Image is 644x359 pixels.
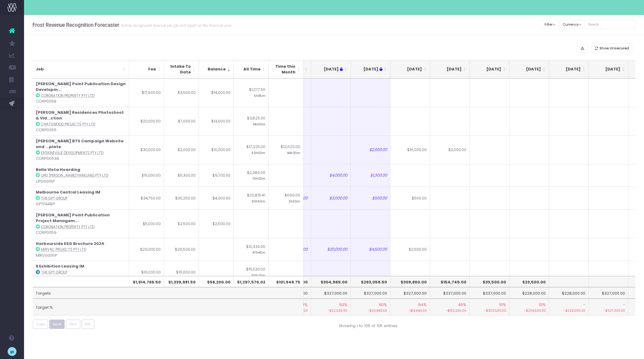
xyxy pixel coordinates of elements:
span: Copy [36,322,45,327]
td: : MIRV0006P [33,238,129,261]
th: $23,500.00 [509,276,549,287]
td: $327,000.00 [311,287,351,299]
strong: Melbourne Central Leasing IM [36,189,100,195]
span: Show Unsecured [600,46,629,51]
td: : CORP0059 [33,209,129,238]
th: All Time: activate to sort column ascending [234,60,269,79]
button: Show Unsecured [591,44,633,53]
td: $2,380.00 [234,164,269,187]
td: $29,000.00 [129,238,164,261]
td: $4,000.00 [311,164,351,187]
strong: [PERSON_NAME] BTS Campaign Website and ...plate [36,138,124,150]
small: 3h00m [288,198,300,204]
td: $1,277.50 [234,79,269,107]
td: $228,000.00 [509,287,549,299]
abbr: Erskineville Developments Pty Ltd [41,150,103,155]
span: - [623,302,625,308]
abbr: Coronation Property Pty Ltd [41,93,94,98]
td: $1,300.00 [351,164,390,187]
td: $500.00 [351,187,390,209]
td: : GPTF441P [33,261,129,283]
small: 90h50m [252,198,265,204]
span: Print [69,322,77,327]
abbr: Chatswood Projects Pty Ltd [41,122,95,127]
small: 47h45m [252,249,265,255]
button: Copy [33,320,48,329]
td: : GPTF448P [33,187,129,209]
abbr: The GPT Group [41,270,67,275]
td: $30,250.00 [164,187,199,209]
td: $9,700.00 [199,164,234,187]
td: $15,530.00 [234,261,269,283]
td: $34,750.00 [129,187,164,209]
th: Oct 25: activate to sort column ascending [430,60,470,79]
td: : CORP0056 [33,107,129,135]
th: Balance: activate to sort column ascending [199,60,234,79]
strong: [PERSON_NAME] Point Publication Design Developm... [36,81,126,93]
th: Aug 25 : activate to sort column ascending [351,60,390,79]
abbr: Coronation Property Pty Ltd [41,224,94,229]
th: $101,948.75 [269,276,304,287]
td: : CORP0058 [33,79,129,107]
td: $10,330.00 [234,238,269,261]
td: $17,225.00 [234,135,269,164]
strong: Harbourside ESG Brochure 2024 [36,241,104,246]
td: $15,000.00 [129,164,164,187]
abbr: UPG EDMONDSON PARKLAND PTY LTD [41,173,108,178]
input: Search... [584,20,636,29]
td: : CORP00634 [33,135,129,164]
small: -$33,940.50 [354,308,387,313]
small: -$182,255.00 [433,308,466,313]
small: 63h00m [252,150,265,155]
th: $1,914,786.50 [129,276,164,287]
td: $500.00 [390,187,430,209]
small: 44h30m [287,150,300,155]
img: images/default_profile_image.png [8,347,17,356]
span: 90% [379,302,387,308]
td: $2,500.00 [199,209,234,238]
th: Jan 26: activate to sort column ascending [549,60,589,79]
span: 10% [499,302,506,308]
td: $3,825.00 [234,107,269,135]
strong: 8 Exhibition Leasing IM [36,263,84,269]
th: Feb 26: activate to sort column ascending [589,60,628,79]
th: Sep 25: activate to sort column ascending [390,60,430,79]
span: 93% [339,302,347,308]
strong: [PERSON_NAME] Point Publication Project Managem... [36,212,110,224]
td: $12,620.00 [269,135,304,164]
th: Time this Month: activate to sort column ascending [269,60,304,79]
span: PDF [85,322,91,327]
td: $2,000.00 [430,135,470,164]
td: $14,000.00 [199,79,234,107]
td: $16,000.00 [164,261,199,283]
span: - [583,302,585,308]
small: 14h00m [253,121,265,127]
th: $154,745.00 [430,276,470,287]
td: Target % [33,299,304,315]
th: $293,059.50 [351,276,390,287]
td: $10,000.00 [199,135,234,164]
td: $2,500.00 [164,209,199,238]
td: $30,000.00 [129,135,164,164]
h3: Frost Revenue Recognition Forecaster [32,22,231,28]
td: $327,000.00 [390,287,430,299]
small: -$204,500.00 [512,308,546,313]
span: Excel [53,322,61,327]
th: $1,339,981.50 [164,276,199,287]
abbr: The GPT Group [41,196,67,201]
td: $5,000.00 [129,209,164,238]
button: Currency [559,20,585,29]
th: Job: activate to sort column ascending [33,60,129,79]
button: Print [66,320,80,329]
td: $26,500.00 [164,238,199,261]
button: PDF [81,320,94,329]
th: Intake To Date: activate to sort column ascending [164,60,199,79]
small: -$228,000.00 [552,308,585,313]
span: 68% [300,302,308,308]
span: 46% [458,302,466,308]
small: -$303,500.00 [473,308,506,313]
th: $309,860.00 [390,276,430,287]
small: Define recognised revenue per job and report on the financial year [119,22,231,28]
div: Showing 1 to 105 of 105 entries [339,320,397,329]
td: $16,000.00 [390,135,430,164]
